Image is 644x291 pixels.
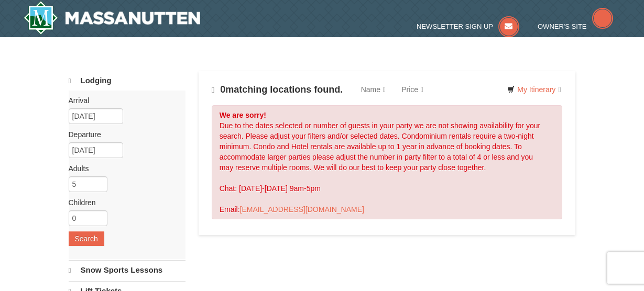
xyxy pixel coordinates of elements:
[69,197,178,208] label: Children
[220,84,225,95] span: 0
[24,1,201,35] a: Massanutten Resort
[500,82,567,97] a: My Itinerary
[24,1,201,35] img: Massanutten Resort Logo
[69,260,185,280] a: Snow Sports Lessons
[417,23,493,30] span: Newsletter Sign Up
[69,71,185,91] a: Lodging
[69,129,178,140] label: Departure
[417,23,519,30] a: Newsletter Sign Up
[69,163,178,174] label: Adults
[240,205,364,214] a: [EMAIL_ADDRESS][DOMAIN_NAME]
[353,79,394,100] a: Name
[220,111,266,119] strong: We are sorry!
[212,84,343,95] h4: matching locations found.
[69,95,178,106] label: Arrival
[538,23,587,30] span: Owner's Site
[212,105,563,219] div: Due to the dates selected or number of guests in your party we are not showing availability for y...
[394,79,431,100] a: Price
[69,231,104,246] button: Search
[538,23,613,30] a: Owner's Site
